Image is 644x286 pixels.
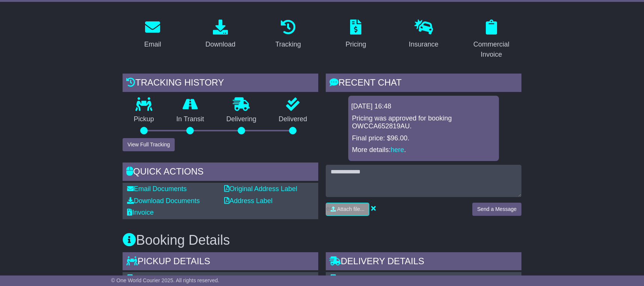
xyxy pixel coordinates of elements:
[351,102,496,111] div: [DATE] 16:48
[404,17,443,52] a: Insurance
[123,115,165,123] p: Pickup
[352,114,495,131] p: Pricing was approved for booking OWCCA652819AU.
[123,233,521,248] h3: Booking Details
[165,115,216,123] p: In Transit
[215,115,268,123] p: Delivering
[201,17,240,52] a: Download
[341,274,423,282] span: Fosroc Construction Centre
[123,138,175,151] button: View Full Tracking
[409,39,438,50] div: Insurance
[111,277,219,283] span: © One World Courier 2025. All rights reserved.
[127,209,154,216] a: Invoice
[138,274,229,282] span: Vector Corrosion Technologies
[268,115,319,123] p: Delivered
[326,74,521,94] div: RECENT CHAT
[271,17,306,52] a: Tracking
[346,39,366,50] div: Pricing
[461,17,521,62] a: Commercial Invoice
[127,185,187,193] a: Email Documents
[144,39,161,50] div: Email
[276,39,301,50] div: Tracking
[326,252,521,272] div: Delivery Details
[224,197,273,205] a: Address Label
[139,17,166,52] a: Email
[472,203,521,216] button: Send a Message
[466,39,517,60] div: Commercial Invoice
[127,197,200,205] a: Download Documents
[391,146,404,154] a: here
[224,185,297,193] a: Original Address Label
[352,146,495,154] p: More details: .
[341,17,371,52] a: Pricing
[205,39,235,50] div: Download
[123,74,318,94] div: Tracking history
[123,252,318,272] div: Pickup Details
[123,163,318,183] div: Quick Actions
[352,134,495,143] p: Final price: $96.00.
